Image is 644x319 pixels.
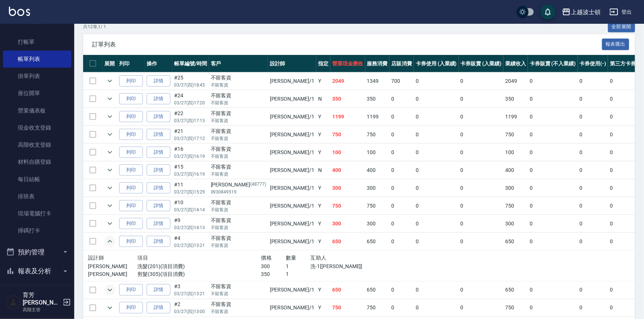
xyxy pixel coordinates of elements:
[119,218,143,230] button: 列印
[3,188,71,205] a: 排班表
[172,197,209,215] td: #10
[607,5,635,19] button: 登出
[104,147,115,158] button: expand row
[211,171,266,178] p: 不留客資
[459,72,504,90] td: 0
[83,23,106,30] p: 共 12 筆, 1 / 1
[286,270,311,278] p: 1
[503,162,528,179] td: 400
[608,21,635,33] button: 全部展開
[330,162,365,179] td: 400
[147,200,170,212] a: 詳情
[119,111,143,123] button: 列印
[330,144,365,161] td: 100
[211,117,266,124] p: 不留客資
[365,55,390,72] th: 服務消費
[9,7,30,16] img: Logo
[211,283,266,290] div: 不留客資
[365,144,390,161] td: 100
[172,299,209,316] td: #2
[104,129,115,140] button: expand row
[23,306,61,313] p: 高階主管
[211,110,266,117] div: 不留客資
[147,218,170,230] a: 詳情
[608,90,644,108] td: 0
[528,144,578,161] td: 0
[528,281,578,299] td: 0
[102,55,117,72] th: 展開
[88,270,137,278] p: [PERSON_NAME]
[578,72,608,90] td: 0
[389,281,414,299] td: 0
[459,281,504,299] td: 0
[389,197,414,215] td: 0
[104,218,115,229] button: expand row
[414,197,459,215] td: 0
[3,33,71,51] a: 打帳單
[578,162,608,179] td: 0
[211,100,266,106] p: 不留客資
[137,270,261,278] p: 剪髮(305)(項目消費)
[528,90,578,108] td: 0
[365,215,390,232] td: 300
[172,215,209,232] td: #9
[365,90,390,108] td: 350
[608,215,644,232] td: 0
[459,197,504,215] td: 0
[211,153,266,160] p: 不留客資
[119,182,143,194] button: 列印
[528,108,578,126] td: 0
[211,181,266,189] div: [PERSON_NAME]
[211,145,266,153] div: 不留客資
[578,215,608,232] td: 0
[608,299,644,316] td: 0
[3,51,71,68] a: 帳單列表
[147,147,170,158] a: 詳情
[104,93,115,104] button: expand row
[389,90,414,108] td: 0
[316,281,330,299] td: Y
[174,153,207,160] p: 03/27 (四) 16:19
[602,40,630,48] a: 報表匯出
[147,236,170,247] a: 詳情
[147,284,170,296] a: 詳情
[503,72,528,90] td: 2049
[104,111,115,122] button: expand row
[119,200,143,212] button: 列印
[174,242,207,249] p: 03/27 (四) 13:21
[578,90,608,108] td: 0
[414,281,459,299] td: 0
[316,162,330,179] td: N
[3,102,71,119] a: 營業儀表板
[330,108,365,126] td: 1199
[330,281,365,299] td: 650
[104,200,115,211] button: expand row
[268,108,316,126] td: [PERSON_NAME] /1
[414,179,459,197] td: 0
[459,126,504,143] td: 0
[459,144,504,161] td: 0
[211,92,266,100] div: 不留客資
[459,179,504,197] td: 0
[268,299,316,316] td: [PERSON_NAME] /1
[268,90,316,108] td: [PERSON_NAME] /1
[578,281,608,299] td: 0
[330,197,365,215] td: 750
[104,75,115,87] button: expand row
[503,179,528,197] td: 300
[389,144,414,161] td: 0
[137,255,148,261] span: 項目
[172,281,209,299] td: #3
[528,215,578,232] td: 0
[365,281,390,299] td: 650
[174,82,207,88] p: 03/27 (四) 18:45
[330,55,365,72] th: 營業現金應收
[316,90,330,108] td: N
[571,7,601,17] div: 上越波士頓
[459,55,504,72] th: 卡券販賣 (入業績)
[316,55,330,72] th: 指定
[172,233,209,250] td: #4
[365,108,390,126] td: 1199
[268,215,316,232] td: [PERSON_NAME] /1
[414,162,459,179] td: 0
